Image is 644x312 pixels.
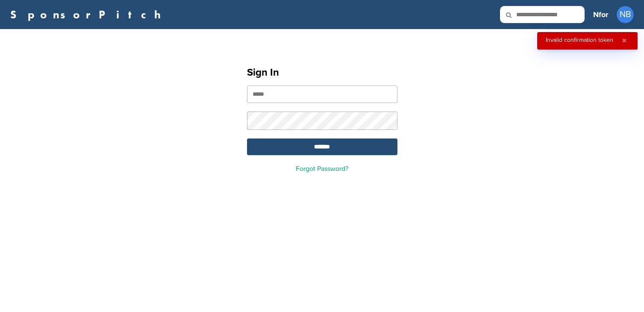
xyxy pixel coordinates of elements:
[546,37,613,43] div: Invalid confirmation token
[617,6,634,23] span: NB
[620,37,629,44] button: Close
[593,5,608,24] a: Nfor
[10,9,166,20] a: SponsorPitch
[247,65,397,80] h1: Sign In
[593,9,608,21] h3: Nfor
[296,165,348,173] a: Forgot Password?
